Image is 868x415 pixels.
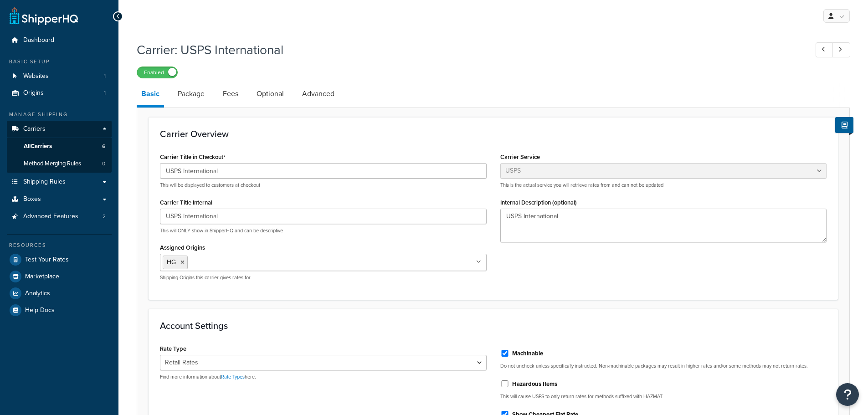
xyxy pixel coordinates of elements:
span: Carriers [23,125,46,133]
span: Analytics [25,290,50,297]
span: Test Your Rates [25,256,69,264]
p: This is the actual service you will retrieve rates from and can not be updated [500,182,827,189]
li: Carriers [7,121,112,173]
span: 0 [102,160,105,168]
h3: Carrier Overview [160,129,827,139]
a: Fees [218,83,243,105]
label: Rate Type [160,345,186,352]
label: Machinable [512,349,543,358]
a: Dashboard [7,32,112,49]
span: Advanced Features [23,213,78,220]
span: Shipping Rules [23,178,66,186]
span: Help Docs [25,307,55,314]
span: All Carriers [24,143,52,150]
span: Boxes [23,195,41,203]
a: Basic [137,83,164,108]
label: Carrier Title Internal [160,199,212,206]
p: This will be displayed to customers at checkout [160,182,487,189]
a: Help Docs [7,302,112,318]
button: Show Help Docs [835,117,853,133]
p: This will ONLY show in ShipperHQ and can be descriptive [160,227,487,234]
label: Hazardous Items [512,380,557,388]
span: Origins [23,89,44,97]
span: 6 [102,143,105,150]
span: HG [167,257,176,267]
a: Websites1 [7,68,112,85]
span: 1 [104,72,106,80]
a: Method Merging Rules0 [7,155,112,172]
p: Find more information about here. [160,374,487,380]
a: Next Record [832,42,850,57]
h3: Account Settings [160,321,827,331]
a: Rate Types [221,373,245,380]
li: Method Merging Rules [7,155,112,172]
a: Test Your Rates [7,251,112,268]
a: Advanced Features2 [7,208,112,225]
label: Carrier Title in Checkout [160,154,226,161]
li: Origins [7,85,112,102]
a: Analytics [7,285,112,302]
div: Manage Shipping [7,111,112,118]
a: Previous Record [816,42,833,57]
a: Marketplace [7,268,112,285]
a: Package [173,83,209,105]
label: Internal Description (optional) [500,199,577,206]
span: Dashboard [23,36,54,44]
a: Shipping Rules [7,174,112,190]
span: Marketplace [25,273,59,281]
a: AllCarriers6 [7,138,112,155]
label: Enabled [137,67,177,78]
p: Shipping Origins this carrier gives rates for [160,274,487,281]
li: Websites [7,68,112,85]
span: Method Merging Rules [24,160,81,168]
div: Resources [7,241,112,249]
p: This will cause USPS to only return rates for methods suffixed with HAZMAT [500,393,827,400]
a: Boxes [7,191,112,208]
button: Open Resource Center [836,383,859,406]
span: Websites [23,72,49,80]
textarea: USPS International [500,209,827,242]
a: Advanced [298,83,339,105]
li: Advanced Features [7,208,112,225]
div: Basic Setup [7,58,112,66]
a: Origins1 [7,85,112,102]
span: 1 [104,89,106,97]
label: Assigned Origins [160,244,205,251]
label: Carrier Service [500,154,540,160]
span: 2 [103,213,106,220]
p: Do not uncheck unless specifically instructed. Non-machinable packages may result in higher rates... [500,363,827,369]
a: Optional [252,83,288,105]
a: Carriers [7,121,112,138]
h1: Carrier: USPS International [137,41,799,59]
